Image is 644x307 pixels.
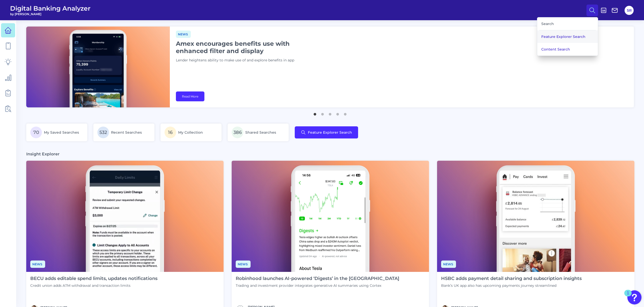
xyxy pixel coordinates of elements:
button: 5 [343,110,348,115]
span: Shared Searches [245,130,276,135]
p: Credit union adds ATM withdrawal and transaction limits [30,283,157,288]
span: My Collection [178,130,203,135]
span: News [236,261,251,268]
div: Search [539,17,596,30]
button: 4 [335,110,340,115]
span: My Saved Searches [44,130,79,135]
h3: Insight Explorer [26,151,60,157]
span: 70 [30,127,42,138]
a: News [441,262,456,266]
button: 3 [328,110,333,115]
a: 70My Saved Searches [26,124,87,141]
h1: Amex encourages benefits use with enhanced filter and display [176,40,302,55]
button: Feature Explorer Search [537,30,598,43]
h4: BECU adds editable spend limits, updates notifications [30,276,157,281]
a: News [236,262,251,266]
p: Trading and investment provider integrates generative AI summaries using Cortex [236,283,399,288]
button: 1 [312,110,317,115]
span: by [PERSON_NAME] [10,12,91,16]
button: Open Resource Center, 1 new notification [627,290,641,304]
img: News - Phone (2).png [26,161,224,272]
a: 386Shared Searches [228,124,289,141]
button: Content Search [537,43,598,56]
div: 1 [627,293,629,300]
img: News - Phone.png [437,161,634,272]
span: Feature Explorer Search [308,130,352,134]
img: bannerImg [26,27,170,107]
button: 2 [320,110,325,115]
a: 532Recent Searches [93,124,154,141]
button: SR [625,6,634,15]
span: News [30,261,45,268]
h4: HSBC adds payment detail sharing and subscription insights [441,276,582,281]
span: 532 [97,127,109,138]
span: 386 [232,127,243,138]
span: Recent Searches [111,130,142,135]
button: Feature Explorer Search [295,126,358,138]
a: News [30,262,45,266]
span: 16 [165,127,176,138]
a: News [176,32,191,36]
a: 16My Collection [160,124,222,141]
span: Digital Banking Analyzer [10,5,91,12]
span: News [176,31,191,38]
p: Lender heightens ability to make use of and explore benefits in app [176,58,302,63]
p: Bank’s UK app also has upcoming payments journey streamlined [441,283,582,288]
a: Read More [176,91,204,101]
img: News - Phone (1).png [232,161,429,272]
span: News [441,261,456,268]
h4: Robinhood launches AI-powered ‘Digests’ in the [GEOGRAPHIC_DATA] [236,276,399,281]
